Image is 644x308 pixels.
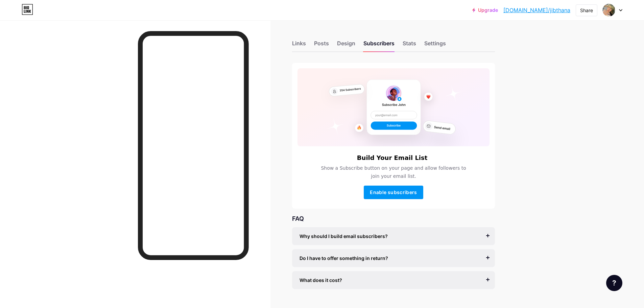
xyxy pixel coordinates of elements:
[580,7,593,14] div: Share
[472,7,498,13] a: Upgrade
[300,233,388,240] span: Why should I build email subscribers?
[314,39,329,51] div: Posts
[300,277,342,284] span: What does it cost?
[403,39,416,51] div: Stats
[337,39,355,51] div: Design
[602,4,615,17] img: Jib Thanatchaponr
[363,39,395,51] div: Subscribers
[300,255,388,262] span: Do I have to offer something in return?
[357,155,428,161] h6: Build Your Email List
[292,39,306,51] div: Links
[364,186,423,199] button: Enable subscribers
[503,6,570,14] a: [DOMAIN_NAME]/jibthana
[370,189,417,195] span: Enable subscribers
[424,39,446,51] div: Settings
[292,214,495,223] div: FAQ
[317,164,470,180] span: Show a Subscribe button on your page and allow followers to join your email list.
